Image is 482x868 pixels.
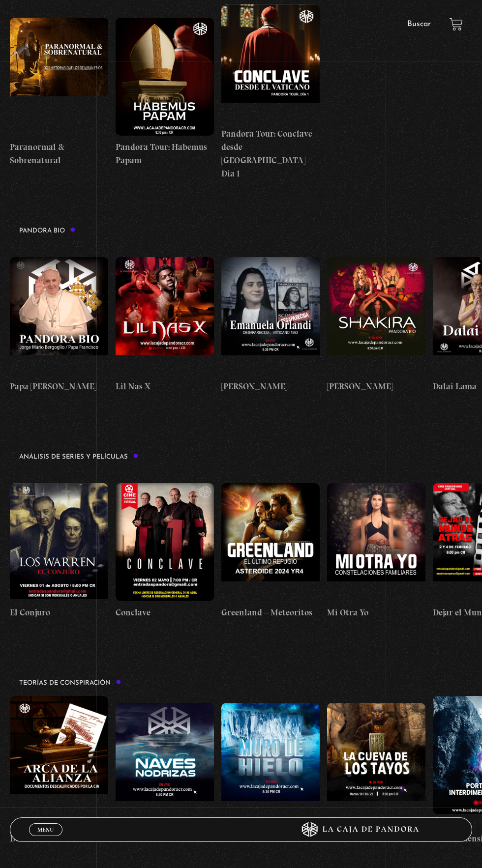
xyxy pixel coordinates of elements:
h4: [PERSON_NAME] [327,380,425,393]
a: Paranormal & Sobrenatural [10,4,108,180]
a: Papa [PERSON_NAME] [10,244,108,406]
a: Naves Nodrizas [116,696,214,845]
a: Pandora Tour: Conclave desde [GEOGRAPHIC_DATA] Dia 1 [221,4,320,180]
h4: Conclave [116,606,214,619]
a: [PERSON_NAME] [221,244,320,406]
a: Lil Nas X [116,244,214,406]
a: Buscar [407,20,431,28]
a: El Conjuro [10,470,108,633]
a: La [GEOGRAPHIC_DATA] [327,696,425,845]
h4: Mi Otra Yo [327,606,425,619]
a: Muro de Hielo [221,696,320,845]
a: Mi Otra Yo [327,470,425,633]
a: View your shopping cart [450,18,463,31]
a: Arca de la Alianza Desclasificado [10,696,108,845]
h3: Teorías de Conspiración [19,679,121,686]
h4: [PERSON_NAME] [221,380,320,393]
h3: Pandora Bio [19,227,76,234]
h4: Arca de la Alianza Desclasificado [10,819,108,845]
span: Cerrar [34,835,58,842]
a: Pandora Tour: Habemus Papam [116,4,214,180]
a: Greenland – Meteoritos [221,470,320,633]
h4: Lil Nas X [116,380,214,393]
h4: Pandora Tour: Habemus Papam [116,141,214,167]
h4: Pandora Tour: Conclave desde [GEOGRAPHIC_DATA] Dia 1 [221,127,320,180]
h4: Papa [PERSON_NAME] [10,380,108,393]
h4: El Conjuro [10,606,108,619]
h3: Análisis de series y películas [19,453,139,460]
a: Conclave [116,470,214,633]
h4: Paranormal & Sobrenatural [10,141,108,167]
a: [PERSON_NAME] [327,244,425,406]
span: Menu [37,827,54,833]
h4: Greenland – Meteoritos [221,606,320,619]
